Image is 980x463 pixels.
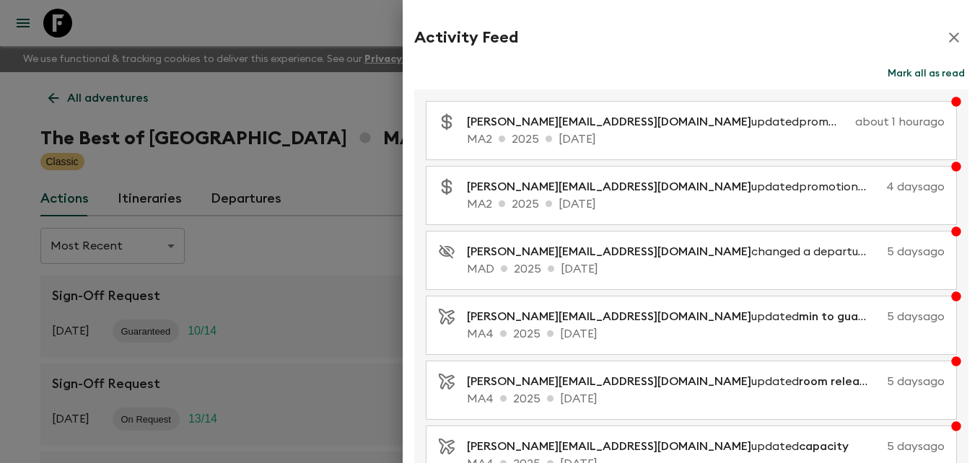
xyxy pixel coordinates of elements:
[799,376,901,387] span: room release days
[467,438,860,455] p: updated
[467,311,751,322] span: [PERSON_NAME][EMAIL_ADDRESS][DOMAIN_NAME]
[467,373,881,390] p: updated
[884,63,968,84] button: Mark all as read
[866,438,945,455] p: 5 days ago
[467,246,751,257] span: [PERSON_NAME][EMAIL_ADDRESS][DOMAIN_NAME]
[467,181,751,193] span: [PERSON_NAME][EMAIL_ADDRESS][DOMAIN_NAME]
[467,243,881,260] p: changed a departure visibility to draft
[467,178,880,195] p: updated promotional discounts
[414,28,518,47] h2: Activity Feed
[467,113,849,131] p: updated promotional discounts
[467,441,751,452] span: [PERSON_NAME][EMAIL_ADDRESS][DOMAIN_NAME]
[799,311,896,322] span: min to guarantee
[799,441,849,452] span: capacity
[887,308,945,325] p: 5 days ago
[467,131,945,148] p: MA2 2025 [DATE]
[467,195,945,213] p: MA2 2025 [DATE]
[467,116,751,128] span: [PERSON_NAME][EMAIL_ADDRESS][DOMAIN_NAME]
[467,260,945,278] p: MAD 2025 [DATE]
[887,373,945,390] p: 5 days ago
[467,376,751,387] span: [PERSON_NAME][EMAIL_ADDRESS][DOMAIN_NAME]
[467,325,945,343] p: MA4 2025 [DATE]
[467,308,881,325] p: updated
[887,243,945,260] p: 5 days ago
[886,178,945,195] p: 4 days ago
[855,113,945,131] p: about 1 hour ago
[467,390,945,407] p: MA4 2025 [DATE]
